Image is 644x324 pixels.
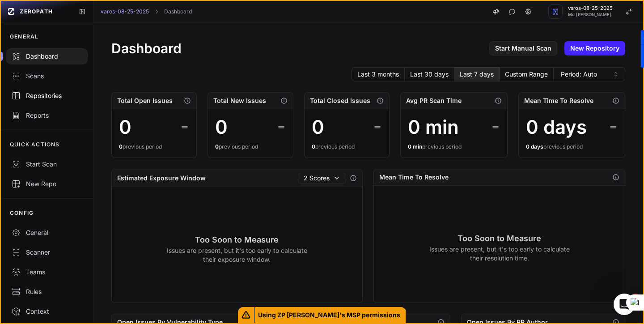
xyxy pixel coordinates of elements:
div: 0 min [408,116,459,138]
svg: chevron right, [153,9,160,15]
a: New Repository [564,41,625,55]
button: varos-08-25-2025 Md [PERSON_NAME] [543,1,643,22]
div: 0 [119,116,131,138]
span: ZEROPATH [20,8,53,15]
button: 2 Scores [298,173,346,183]
p: GENERAL [10,33,38,40]
h2: Total New Issues [213,96,266,105]
a: New Repo [1,174,93,194]
div: Start Scan [12,160,82,169]
span: 0 days [526,143,543,150]
div: Repositories [12,91,82,100]
span: 1 [632,294,639,301]
div: Dashboard [12,52,82,61]
div: 0 days [526,116,587,138]
div: Context [12,307,82,316]
a: varos-08-25-2025 [101,8,149,15]
a: Dashboard [1,47,93,66]
iframe: Intercom live chat [614,294,635,315]
p: Issues are present, but it's too early to calculate their exposure window. [166,246,307,264]
a: General [1,223,93,243]
p: Issues are present, but it's too early to calculate their resolution time. [429,245,570,263]
div: previous period [215,143,286,150]
a: Repositories [1,86,93,106]
a: Reports [1,106,93,125]
button: Last 7 days [454,67,500,81]
div: previous period [408,143,500,150]
span: 0 min [408,143,422,150]
a: Teams [1,262,93,282]
div: Rules [12,287,82,296]
div: 0 [312,116,324,138]
h3: Too Soon to Measure [429,232,570,245]
div: previous period [119,143,190,150]
h2: Avg PR Scan Time [406,96,462,105]
h3: Too Soon to Measure [166,234,307,246]
div: previous period [526,143,618,150]
div: 0 [215,116,228,138]
h2: Mean Time To Resolve [379,173,449,182]
a: Scans [1,66,93,86]
a: ZEROPATH [4,4,72,19]
p: CONFIG [10,209,34,217]
div: previous period [312,143,382,150]
a: Scanner [1,243,93,262]
button: Last 3 months [352,67,405,81]
a: Rules [1,282,93,302]
h1: Dashboard [111,40,182,56]
button: Last 30 days [405,67,454,81]
nav: breadcrumb [101,8,192,15]
a: Context [1,302,93,321]
div: Scans [12,72,82,81]
div: New Repo [12,179,82,188]
p: QUICK ACTIONS [10,141,60,148]
h2: Total Closed Issues [310,96,370,105]
span: Md [PERSON_NAME] [568,13,613,17]
span: 0 [119,143,123,150]
span: Period: Auto [561,70,597,79]
span: 0 [312,143,315,150]
h2: Estimated Exposure Window [117,174,206,183]
a: Start Manual Scan [489,41,557,55]
svg: caret sort, [612,71,619,78]
div: Teams [12,268,82,277]
span: 0 [215,143,219,150]
div: Scanner [12,248,82,257]
div: General [12,228,82,237]
span: Using ZP [PERSON_NAME]'s MSP permissions [254,307,406,323]
h2: Total Open Issues [117,96,173,105]
button: Start Scan [1,154,93,174]
button: Custom Range [500,67,554,81]
span: varos-08-25-2025 [568,6,613,11]
div: Reports [12,111,82,120]
a: Dashboard [164,8,192,15]
h2: Mean Time To Resolve [524,96,593,105]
